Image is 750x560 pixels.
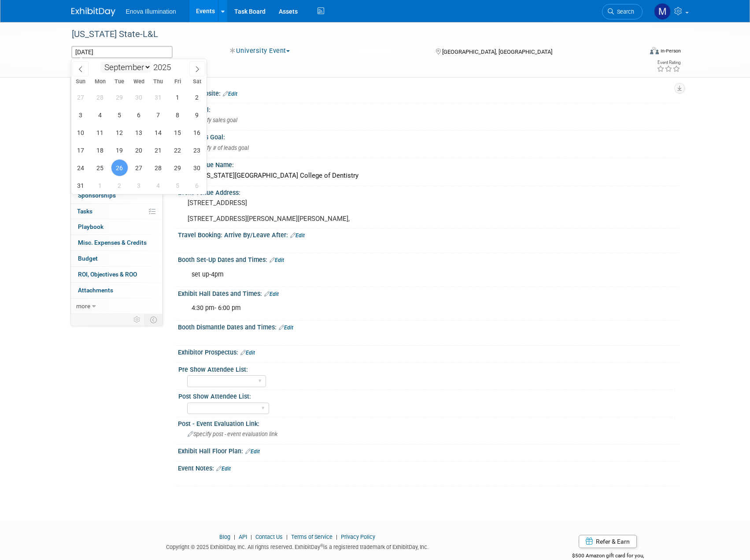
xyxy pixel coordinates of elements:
td: Personalize Event Tab Strip [129,314,145,325]
span: Tue [110,79,129,85]
span: August 17, 2025 [72,142,89,159]
span: July 29, 2025 [111,89,128,106]
span: Mon [90,79,110,85]
div: set up-4pm [185,266,582,284]
a: Edit [290,232,305,239]
span: September 1, 2025 [92,177,109,194]
span: August 20, 2025 [130,142,148,159]
a: Contact Us [255,534,283,540]
span: Specify sales goal [188,117,237,123]
span: July 30, 2025 [130,89,148,106]
div: Post Show Attendee List: [178,390,675,401]
img: Max Zid [654,3,671,20]
span: August 18, 2025 [92,142,109,159]
a: Edit [216,466,231,472]
span: August 8, 2025 [169,106,186,123]
span: August 24, 2025 [72,159,89,176]
a: Playbook [71,219,163,235]
span: more [76,302,90,310]
span: Specify # of leads goal [188,145,249,151]
span: July 31, 2025 [150,89,167,106]
a: Edit [279,325,293,331]
div: Travel Booking: Arrive By/Leave After: [178,228,679,240]
a: Attachments [71,283,163,298]
span: August 7, 2025 [150,106,167,123]
span: Misc. Expenses & Credits [78,239,147,246]
div: # of Leads Goal: [178,131,679,142]
span: August 3, 2025 [72,106,89,123]
span: September 3, 2025 [130,177,148,194]
span: August 31, 2025 [72,177,89,194]
button: University Event [227,46,293,56]
span: September 6, 2025 [188,177,206,194]
span: August 15, 2025 [169,124,186,141]
span: Budget [78,255,98,262]
div: Event Venue Address: [178,186,679,197]
a: Misc. Expenses & Credits [71,235,163,250]
a: Staff1 [71,109,163,124]
span: July 28, 2025 [92,89,109,106]
span: ROI, Objectives & ROO [78,271,137,278]
img: Format-Inperson.png [650,47,659,54]
div: Copyright © 2025 ExhibitDay, Inc. All rights reserved. ExhibitDay is a registered trademark of Ex... [71,541,524,551]
span: August 14, 2025 [150,124,167,141]
span: August 12, 2025 [111,124,128,141]
a: Edit [223,91,237,97]
div: [US_STATE] State-L&L [69,26,629,42]
input: Year [151,62,177,72]
div: Event Format [591,46,681,59]
span: August 27, 2025 [130,159,148,176]
a: Tasks [71,204,163,219]
div: Exhibit Hall Dates and Times: [178,287,679,299]
a: Search [602,4,643,19]
a: Sponsorships [71,188,163,203]
img: ExhibitDay [71,7,115,16]
span: Wed [129,79,148,85]
span: August 4, 2025 [92,106,109,123]
span: Sponsorships [78,192,116,199]
a: Asset Reservations [71,140,163,156]
a: Terms of Service [291,534,333,540]
div: Exhibitor Prospectus: [178,346,679,357]
span: | [284,534,290,540]
a: Edit [270,257,284,263]
span: August 25, 2025 [92,159,109,176]
pre: [STREET_ADDRESS] [STREET_ADDRESS][PERSON_NAME][PERSON_NAME], [188,199,377,223]
td: Toggle Event Tabs [144,314,163,325]
span: Thu [148,79,168,85]
span: Fri [168,79,187,85]
div: Exhibit Hall Floor Plan: [178,444,679,456]
span: August 21, 2025 [150,142,167,159]
div: Booth Set-Up Dates and Times: [178,253,679,265]
span: August 30, 2025 [188,159,206,176]
a: Edit [264,291,279,297]
span: | [232,534,237,540]
span: Sat [187,79,207,85]
div: Event Venue Name: [178,158,679,169]
a: Edit [240,350,255,356]
span: August 10, 2025 [72,124,89,141]
div: Post - Event Evaluation Link: [178,417,679,428]
a: Shipments [71,172,163,187]
span: August 26, 2025 [111,159,128,176]
span: [GEOGRAPHIC_DATA], [GEOGRAPHIC_DATA] [442,49,552,55]
a: Edit [245,448,260,455]
a: Privacy Policy [341,534,375,540]
div: Pre Show Attendee List: [178,363,675,374]
span: August 1, 2025 [169,89,186,106]
div: The [US_STATE][GEOGRAPHIC_DATA] College of Dentistry [185,169,672,183]
span: Sun [71,79,91,85]
span: August 19, 2025 [111,142,128,159]
a: Booth [71,93,163,108]
span: | [334,534,340,540]
span: August 29, 2025 [169,159,186,176]
span: August 9, 2025 [188,106,206,123]
span: August 2, 2025 [188,89,206,106]
div: Booth Dismantle Dates and Times: [178,321,679,332]
select: Month [100,62,151,73]
div: Event Website: [178,87,679,98]
sup: ® [320,543,323,548]
a: ROI, Objectives & ROO [71,267,163,282]
a: Budget [71,251,163,266]
div: Event Notes: [178,462,679,473]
